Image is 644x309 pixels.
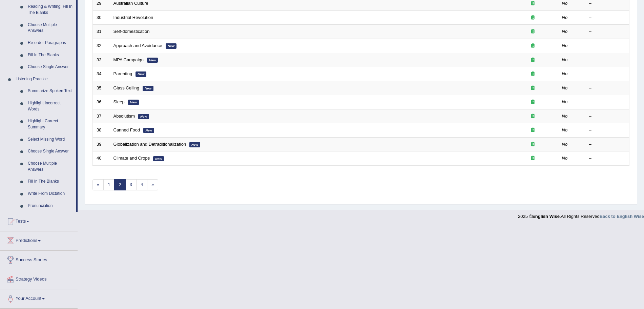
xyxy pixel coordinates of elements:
[589,113,626,120] div: –
[562,71,568,76] em: No
[589,99,626,105] div: –
[562,29,568,34] em: No
[138,114,149,119] em: New
[589,0,626,7] div: –
[93,109,110,123] td: 37
[25,176,76,188] a: Fill In The Blanks
[93,67,110,81] td: 34
[589,85,626,91] div: –
[128,100,139,105] em: New
[93,81,110,95] td: 35
[113,57,144,62] a: MPA Campaign
[113,29,150,34] a: Self-domestication
[562,127,568,132] em: No
[113,1,148,6] a: Australian Culture
[562,99,568,104] em: No
[511,28,555,35] div: Exam occurring question
[511,85,555,91] div: Exam occurring question
[25,145,76,158] a: Choose Single Answer
[562,142,568,147] em: No
[589,127,626,133] div: –
[153,156,164,162] em: New
[511,141,555,148] div: Exam occurring question
[562,57,568,62] em: No
[25,188,76,200] a: Write From Dictation
[589,71,626,77] div: –
[589,141,626,148] div: –
[114,179,125,190] a: 2
[25,115,76,133] a: Highlight Correct Summary
[511,71,555,77] div: Exam occurring question
[511,127,555,133] div: Exam occurring question
[0,251,78,268] a: Success Stories
[125,179,137,190] a: 3
[0,270,78,287] a: Strategy Videos
[511,0,555,7] div: Exam occurring question
[25,200,76,212] a: Pronunciation
[93,123,110,138] td: 38
[93,39,110,53] td: 32
[0,289,78,306] a: Your Account
[562,85,568,90] em: No
[103,179,115,190] a: 1
[511,99,555,105] div: Exam occurring question
[136,179,147,190] a: 4
[113,156,150,161] a: Climate and Crops
[562,15,568,20] em: No
[511,113,555,120] div: Exam occurring question
[589,43,626,49] div: –
[518,210,644,220] div: 2025 © All Rights Reserved
[0,231,78,248] a: Predictions
[589,57,626,63] div: –
[93,137,110,151] td: 39
[511,57,555,63] div: Exam occurring question
[93,11,110,25] td: 30
[562,114,568,119] em: No
[113,43,162,48] a: Approach and Avoidance
[93,25,110,39] td: 31
[113,15,153,20] a: Industrial Revolution
[93,151,110,166] td: 40
[589,28,626,35] div: –
[25,85,76,97] a: Summarize Spoken Text
[93,95,110,109] td: 36
[136,71,146,77] em: New
[511,15,555,21] div: Exam occurring question
[25,158,76,176] a: Choose Multiple Answers
[13,73,76,85] a: Listening Practice
[147,58,158,63] em: New
[25,1,76,19] a: Reading & Writing: Fill In The Blanks
[113,99,125,104] a: Sleep
[511,155,555,162] div: Exam occurring question
[532,214,561,219] strong: English Wise.
[562,156,568,161] em: No
[143,128,154,133] em: New
[25,49,76,61] a: Fill In The Blanks
[600,214,644,219] a: Back to English Wise
[189,142,200,147] em: New
[25,37,76,49] a: Re-order Paragraphs
[25,19,76,37] a: Choose Multiple Answers
[511,43,555,49] div: Exam occurring question
[147,179,158,190] a: »
[113,71,132,76] a: Parenting
[562,1,568,6] em: No
[113,114,135,119] a: Absolutism
[25,61,76,73] a: Choose Single Answer
[166,43,176,49] em: New
[113,127,140,132] a: Canned Food
[25,97,76,115] a: Highlight Incorrect Words
[589,15,626,21] div: –
[92,179,104,190] a: «
[25,133,76,146] a: Select Missing Word
[113,85,140,90] a: Glass Ceiling
[143,86,153,91] em: New
[93,53,110,67] td: 33
[589,155,626,162] div: –
[562,43,568,48] em: No
[113,142,186,147] a: Globalization and Detraditionalization
[0,212,78,229] a: Tests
